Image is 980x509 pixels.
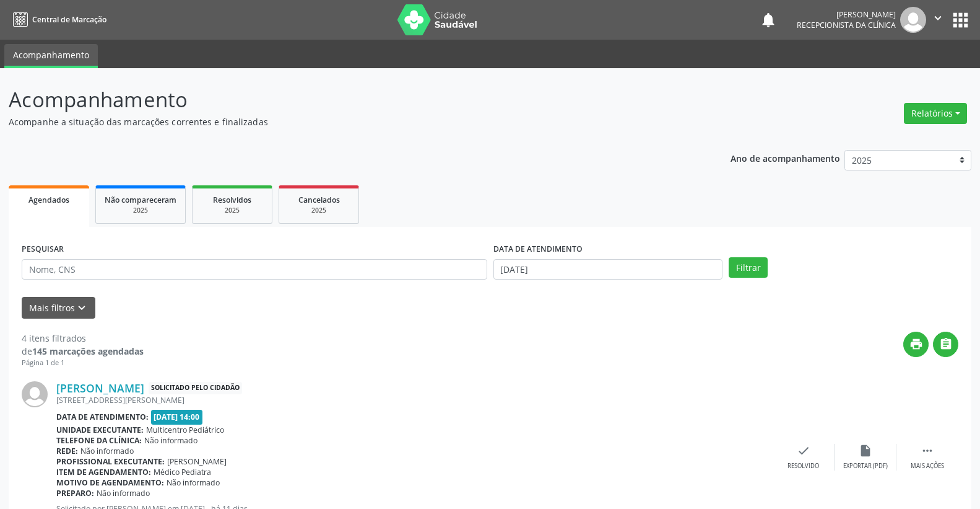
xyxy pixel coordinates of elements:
[56,456,165,467] b: Profissional executante:
[729,257,768,278] button: Filtrar
[22,240,64,259] label: PESQUISAR
[201,206,263,215] div: 2025
[931,11,945,25] i: 
[933,332,958,357] button: 
[167,456,227,467] span: [PERSON_NAME]
[787,462,819,471] div: Resolvido
[56,477,164,488] b: Motivo de agendamento:
[797,444,810,458] i: check
[4,44,98,68] a: Acompanhamento
[32,14,106,25] span: Central de Marcação
[144,435,197,446] span: Não informado
[493,240,583,259] label: DATA DE ATENDIMENTO
[213,195,251,205] span: Resolvidos
[731,150,840,166] p: Ano de acompanhamento
[950,9,971,31] button: apps
[105,206,176,215] div: 2025
[105,195,176,205] span: Não compareceram
[859,444,872,458] i: insert_drive_file
[926,7,950,33] button: 
[900,7,926,33] img: img
[904,103,967,124] button: Relatórios
[32,345,144,357] strong: 145 marcações agendadas
[911,462,944,471] div: Mais ações
[56,467,151,477] b: Item de agendamento:
[903,332,929,357] button: print
[939,337,953,351] i: 
[146,425,224,435] span: Multicentro Pediátrico
[760,11,777,29] button: notifications
[9,84,683,115] p: Acompanhamento
[797,9,896,20] div: [PERSON_NAME]
[843,462,888,471] div: Exportar (PDF)
[56,446,78,456] b: Rede:
[288,206,350,215] div: 2025
[149,382,242,395] span: Solicitado pelo cidadão
[298,195,340,205] span: Cancelados
[56,425,144,435] b: Unidade executante:
[75,301,89,315] i: keyboard_arrow_down
[167,477,220,488] span: Não informado
[151,410,203,424] span: [DATE] 14:00
[56,381,144,395] a: [PERSON_NAME]
[22,381,48,407] img: img
[56,435,142,446] b: Telefone da clínica:
[909,337,923,351] i: print
[154,467,211,477] span: Médico Pediatra
[28,195,69,205] span: Agendados
[9,115,683,128] p: Acompanhe a situação das marcações correntes e finalizadas
[56,412,149,422] b: Data de atendimento:
[97,488,150,498] span: Não informado
[921,444,934,458] i: 
[56,488,94,498] b: Preparo:
[22,358,144,368] div: Página 1 de 1
[493,259,723,280] input: Selecione um intervalo
[56,395,773,405] div: [STREET_ADDRESS][PERSON_NAME]
[22,297,95,319] button: Mais filtroskeyboard_arrow_down
[797,20,896,30] span: Recepcionista da clínica
[22,345,144,358] div: de
[9,9,106,30] a: Central de Marcação
[22,259,487,280] input: Nome, CNS
[80,446,134,456] span: Não informado
[22,332,144,345] div: 4 itens filtrados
